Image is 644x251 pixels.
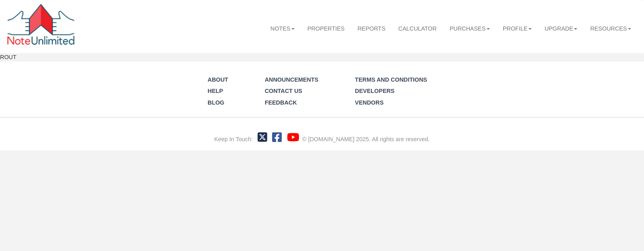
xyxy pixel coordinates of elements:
[443,18,496,39] a: Purchases
[265,76,319,83] a: Announcements
[355,76,427,83] a: Terms and Conditions
[351,18,392,39] a: Reports
[355,88,394,94] a: Developers
[214,135,253,144] div: Keep In Touch:
[584,18,638,39] a: Resources
[301,18,351,39] a: Properties
[392,18,443,39] a: Calculator
[208,99,225,106] a: Blog
[302,135,430,144] div: © [DOMAIN_NAME] 2025. All rights are reserved.
[355,99,384,106] a: Vendors
[496,18,538,39] a: Profile
[264,18,301,39] a: Notes
[265,99,297,106] a: Feedback
[265,88,302,94] a: Contact Us
[208,88,223,94] a: Help
[538,18,584,39] a: Upgrade
[208,76,228,83] a: About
